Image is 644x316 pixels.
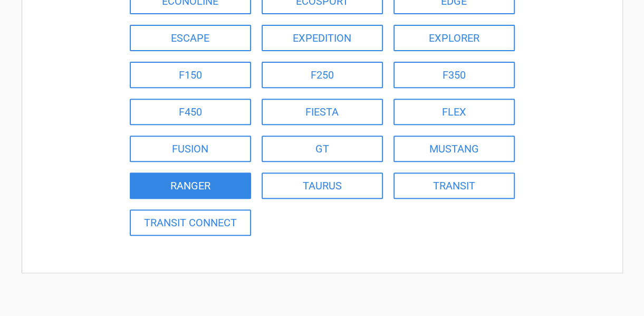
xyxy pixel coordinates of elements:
[262,173,383,199] a: TAURUS
[393,99,515,125] a: FLEX
[130,25,251,51] a: ESCAPE
[262,99,383,125] a: FIESTA
[262,25,383,51] a: EXPEDITION
[262,62,383,88] a: F250
[130,99,251,125] a: F450
[393,62,515,88] a: F350
[393,136,515,162] a: MUSTANG
[393,173,515,199] a: TRANSIT
[130,173,251,199] a: RANGER
[130,62,251,88] a: F150
[130,136,251,162] a: FUSION
[393,25,515,51] a: EXPLORER
[130,209,251,236] a: TRANSIT CONNECT
[262,136,383,162] a: GT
